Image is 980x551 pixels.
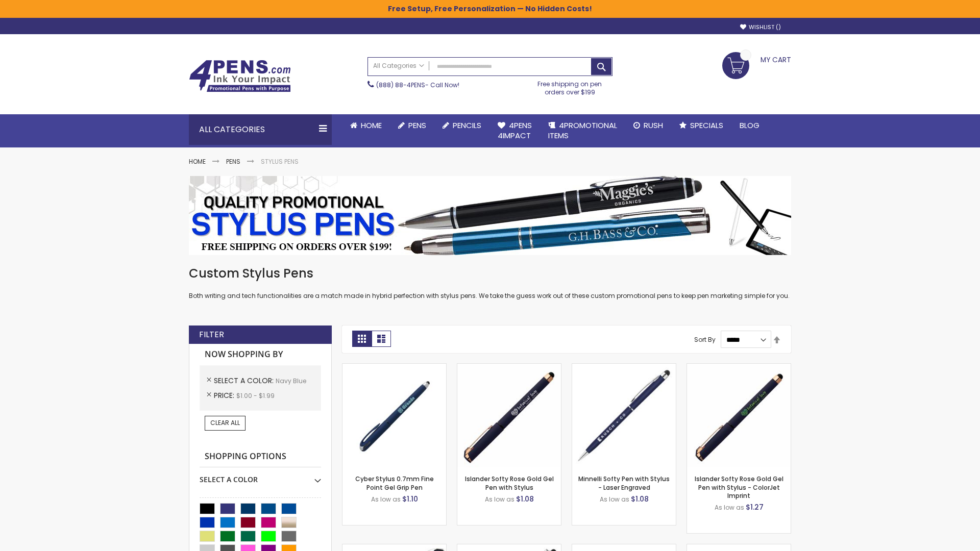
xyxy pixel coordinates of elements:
span: - Call Now! [376,81,459,89]
img: Islander Softy Rose Gold Gel Pen with Stylus-Navy Blue [457,364,561,467]
span: Specials [690,120,723,131]
div: Select A Color [200,467,321,485]
a: Clear All [205,416,246,430]
span: $1.08 [631,494,649,504]
a: Home [189,157,206,166]
div: All Categories [189,114,332,145]
strong: Shopping Options [200,446,321,468]
a: Wishlist [740,23,781,31]
strong: Stylus Pens [261,157,299,166]
a: Islander Softy Rose Gold Gel Pen with Stylus - ColorJet Imprint-Navy Blue [687,363,791,372]
span: Pens [408,120,426,131]
a: Pencils [434,114,489,137]
span: Pencils [453,120,481,131]
span: $1.00 - $1.99 [236,391,275,400]
strong: Grid [352,331,372,347]
span: As low as [600,495,629,504]
span: $1.10 [402,494,418,504]
div: Free shipping on pen orders over $199 [527,76,613,96]
a: All Categories [368,58,429,74]
strong: Now Shopping by [200,344,321,365]
label: Sort By [694,335,716,344]
a: Pens [390,114,434,137]
a: Cyber Stylus 0.7mm Fine Point Gel Grip Pen [355,474,434,491]
img: Minnelli Softy Pen with Stylus - Laser Engraved-Navy Blue [572,364,676,467]
a: Islander Softy Rose Gold Gel Pen with Stylus - ColorJet Imprint [695,474,783,499]
a: 4PROMOTIONALITEMS [540,114,625,147]
span: As low as [715,503,744,512]
span: 4Pens 4impact [498,120,532,141]
a: Pens [226,157,240,166]
span: 4PROMOTIONAL ITEMS [548,120,617,141]
span: As low as [371,495,401,504]
span: Select A Color [214,375,276,386]
span: $1.27 [746,502,764,512]
h1: Custom Stylus Pens [189,265,791,282]
a: (888) 88-4PENS [376,81,425,89]
img: Islander Softy Rose Gold Gel Pen with Stylus - ColorJet Imprint-Navy Blue [687,364,791,467]
span: Clear All [210,418,240,427]
a: Islander Softy Rose Gold Gel Pen with Stylus-Navy Blue [457,363,561,372]
a: Islander Softy Rose Gold Gel Pen with Stylus [465,474,554,491]
a: Rush [625,114,671,137]
span: $1.08 [516,494,534,504]
strong: Filter [199,329,224,340]
a: Cyber Stylus 0.7mm Fine Point Gel Grip Pen-Navy Blue [342,363,446,372]
a: Home [342,114,390,137]
img: Cyber Stylus 0.7mm Fine Point Gel Grip Pen-Navy Blue [342,364,446,467]
div: Both writing and tech functionalities are a match made in hybrid perfection with stylus pens. We ... [189,265,791,300]
span: All Categories [373,62,424,70]
a: Specials [671,114,731,137]
img: Stylus Pens [189,176,791,255]
span: Home [361,120,382,131]
span: Rush [644,120,663,131]
a: Minnelli Softy Pen with Stylus - Laser Engraved [578,474,670,491]
span: Blog [740,120,759,131]
span: Price [214,390,236,400]
a: Blog [731,114,768,137]
span: As low as [485,495,514,504]
a: 4Pens4impact [489,114,540,147]
span: Navy Blue [276,377,306,385]
a: Minnelli Softy Pen with Stylus - Laser Engraved-Navy Blue [572,363,676,372]
img: 4Pens Custom Pens and Promotional Products [189,60,291,92]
